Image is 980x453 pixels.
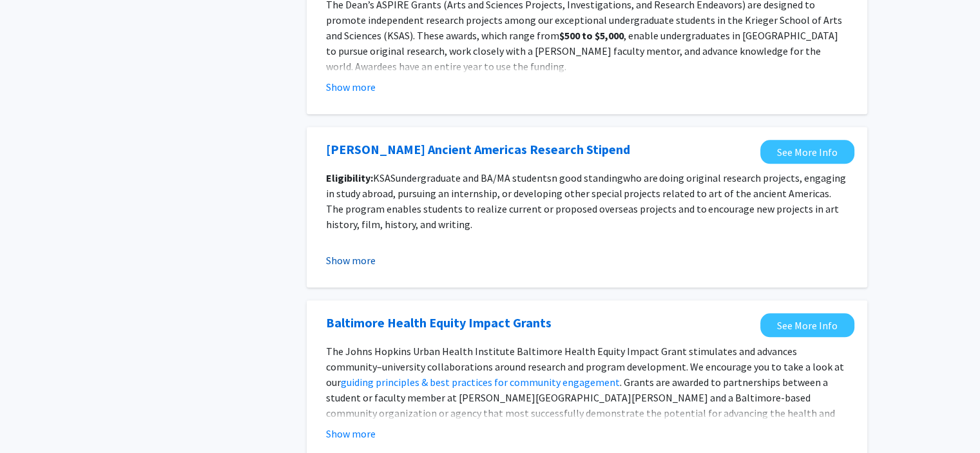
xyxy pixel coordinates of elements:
[326,140,630,159] a: Opens in a new tab
[10,395,55,443] iframe: Chat
[341,376,620,389] a: guiding principles & best practices for community engagement
[760,313,854,337] a: Opens in a new tab
[326,79,376,95] button: Show more
[326,426,376,441] button: Show more
[760,140,854,164] a: Opens in a new tab
[396,171,552,184] span: undergraduate and BA/MA students
[326,345,844,389] span: The Johns Hopkins Urban Health Institute Baltimore Health Equity Impact Grant stimulates and adva...
[326,313,552,333] a: Opens in a new tab
[326,253,376,268] button: Show more
[559,29,624,42] strong: $500 to $5,000
[326,170,848,232] p: KSAS n good standing
[326,171,373,184] strong: Eligibility:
